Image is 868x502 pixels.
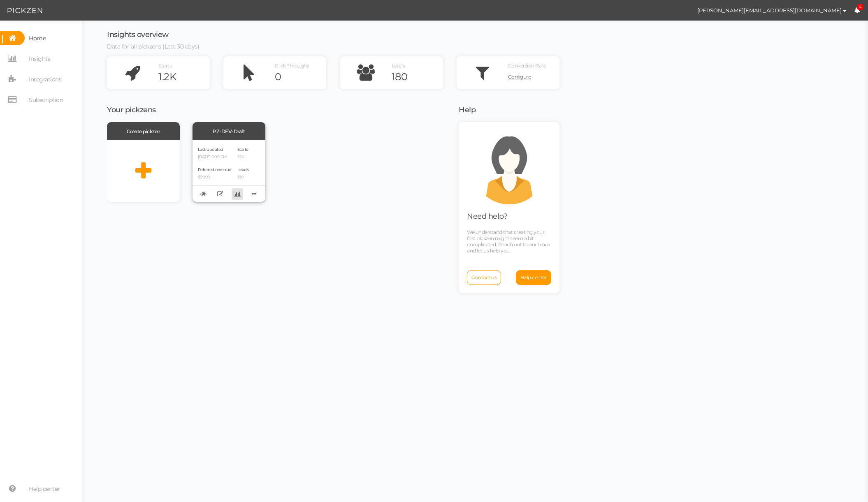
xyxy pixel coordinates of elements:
span: Home [29,32,46,45]
button: [PERSON_NAME][EMAIL_ADDRESS][DOMAIN_NAME] [689,3,854,17]
a: Help center [516,270,552,285]
p: [DATE] 5:09 PM [198,155,231,160]
span: Help center [29,482,60,495]
span: We understand that creating your first pickzen might seem a bit complicated. Reach out to our tea... [467,229,550,254]
span: 4 [857,4,863,10]
span: Need help? [467,212,507,221]
span: Insights overview [107,30,169,39]
span: Starts [237,147,248,152]
span: Create pickzen [127,128,160,134]
span: Conversion Rate [508,62,546,69]
img: d72b7d863f6005cc4e963d3776029e7f [675,3,689,18]
span: Last updated [198,147,223,152]
span: Contact us [471,274,497,280]
span: Integrations [29,73,61,86]
a: Configure [508,71,559,83]
p: 180 [237,175,249,180]
img: Pickzen logo [7,6,42,16]
span: Your pickzens [107,105,156,114]
div: 180 [392,71,443,83]
span: Data for all pickzens (Last 30 days) [107,43,199,50]
span: Click Throughs [275,62,309,69]
span: Referred revenue [198,167,231,172]
img: support.png [472,130,546,204]
p: $99.99 [198,175,231,180]
div: 0 [275,71,326,83]
span: Subscription [29,93,63,106]
span: Help [459,105,476,114]
div: PZ-DEV-Draft [193,122,265,140]
span: Leads [392,62,405,69]
span: Starts [158,62,172,69]
div: Last updated [DATE] 5:09 PM Referred revenue $99.99 Starts 1.2K Leads 180 [193,140,265,202]
span: Insights [29,52,50,65]
span: Configure [508,74,531,80]
div: 1.2K [158,71,210,83]
span: Leads [237,167,249,172]
span: [PERSON_NAME][EMAIL_ADDRESS][DOMAIN_NAME] [697,7,842,14]
p: 1.2K [237,155,249,160]
span: Help center [520,274,547,280]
